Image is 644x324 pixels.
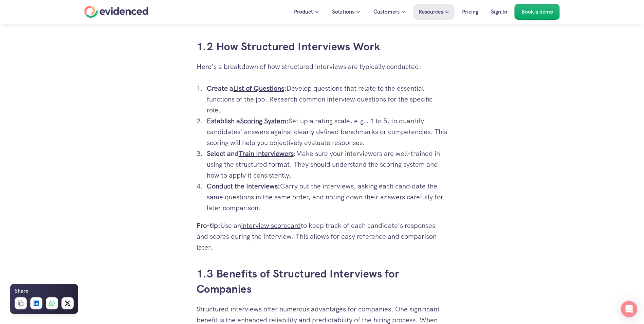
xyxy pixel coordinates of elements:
p: Here's a breakdown of how structured interviews are typically conducted: [197,61,448,72]
p: Carry out the interviews, asking each candidate the same questions in the same order, and noting ... [207,181,448,213]
a: interview scorecard [241,221,301,230]
strong: Conduct the Interviews: [207,182,280,191]
strong: Establish a [207,116,240,125]
strong: Create a [207,84,233,93]
div: Open Intercom Messenger [621,301,637,317]
p: Develop questions that relate to the essential functions of the job. Research common interview qu... [207,83,448,115]
strong: : [286,116,289,125]
strong: Pro-tip: [197,221,220,230]
strong: : [294,149,296,158]
p: Book a demo [521,7,553,16]
strong: : [284,84,287,93]
p: Resources [419,7,443,16]
a: Book a demo [515,4,560,20]
a: Scoring System [240,116,286,125]
p: Set up a rating scale, e.g., 1 to 5, to quantify candidates' answers against clearly defined benc... [207,115,448,148]
a: 1.3 Benefits of Structured Interviews for Companies [197,267,402,296]
p: Use an to keep track of each candidate's responses and scores during the interview. This allows f... [197,220,448,253]
a: Sign In [486,4,512,20]
strong: Select and [207,149,239,158]
p: Sign In [491,7,507,16]
h6: Share [15,287,28,295]
p: Make sure your interviewers are well-trained in using the structured format. They should understa... [207,148,448,181]
p: Solutions [332,7,354,16]
p: Pricing [462,7,478,16]
a: Pricing [457,4,483,20]
a: Train Interviewers [239,149,294,158]
a: Home [85,6,148,18]
p: Customers [373,7,400,16]
p: Product [294,7,313,16]
a: List of Questions [233,84,284,93]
